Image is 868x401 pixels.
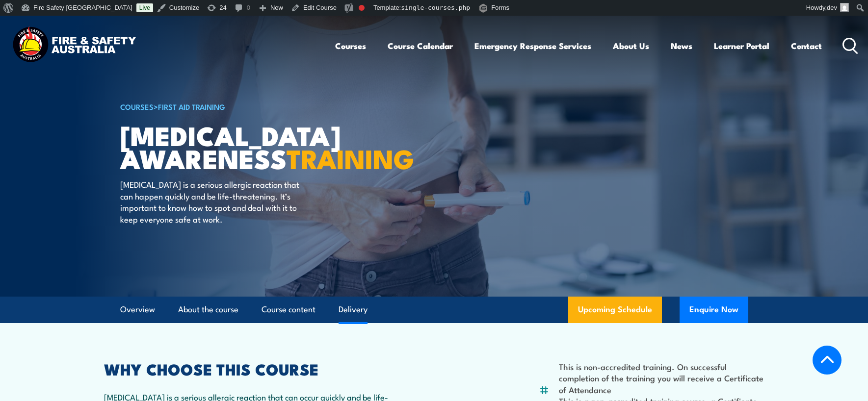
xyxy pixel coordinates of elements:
span: dev [827,4,837,11]
h2: WHY CHOOSE THIS COURSE [104,362,391,376]
a: Course Calendar [388,33,453,59]
a: Live [136,3,153,12]
a: COURSES [120,101,154,112]
a: About the course [178,297,238,323]
li: This is non-accredited training. On successful completion of the training you will receive a Cert... [559,361,764,395]
a: About Us [613,33,649,59]
a: Upcoming Schedule [568,297,662,323]
strong: TRAINING [287,137,414,178]
button: Enquire Now [680,297,748,323]
a: Course content [262,297,316,323]
a: Overview [120,297,155,323]
a: Emergency Response Services [474,33,591,59]
a: First Aid Training [158,101,225,112]
a: News [671,33,692,59]
a: Contact [791,33,822,59]
p: [MEDICAL_DATA] is a serious allergic reaction that can happen quickly and be life-threatening. It... [120,178,299,225]
div: Focus keyphrase not set [359,5,365,11]
span: single-courses.php [401,4,470,11]
h1: [MEDICAL_DATA] Awareness [120,124,363,169]
h6: > [120,100,363,112]
a: Delivery [339,297,368,323]
a: Courses [335,33,366,59]
a: Learner Portal [714,33,769,59]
